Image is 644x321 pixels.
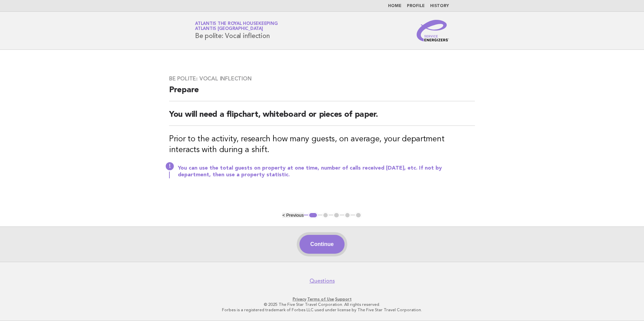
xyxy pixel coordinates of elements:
[116,296,528,302] p: · ·
[169,85,475,101] h2: Prepare
[407,4,425,8] a: Profile
[116,302,528,307] p: © 2025 The Five Star Travel Corporation. All rights reserved.
[417,20,449,41] img: Service Energizers
[299,235,344,254] button: Continue
[430,4,449,8] a: History
[195,22,278,39] h1: Be polite: Vocal inflection
[169,134,475,155] h3: Prior to the activity, research how many guests, on average, your department interacts with durin...
[195,22,278,31] a: Atlantis the Royal HousekeepingAtlantis [GEOGRAPHIC_DATA]
[169,75,475,82] h3: Be polite: Vocal inflection
[310,278,335,284] a: Questions
[308,212,318,219] button: 1
[293,297,306,301] a: Privacy
[282,213,303,218] button: < Previous
[116,307,528,313] p: Forbes is a registered trademark of Forbes LLC used under license by The Five Star Travel Corpora...
[195,27,263,31] span: Atlantis [GEOGRAPHIC_DATA]
[335,297,352,301] a: Support
[307,297,334,301] a: Terms of Use
[169,109,475,126] h2: You will need a flipchart, whiteboard or pieces of paper.
[388,4,401,8] a: Home
[178,165,475,178] p: You can use the total guests on property at one time, number of calls received [DATE], etc. If no...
